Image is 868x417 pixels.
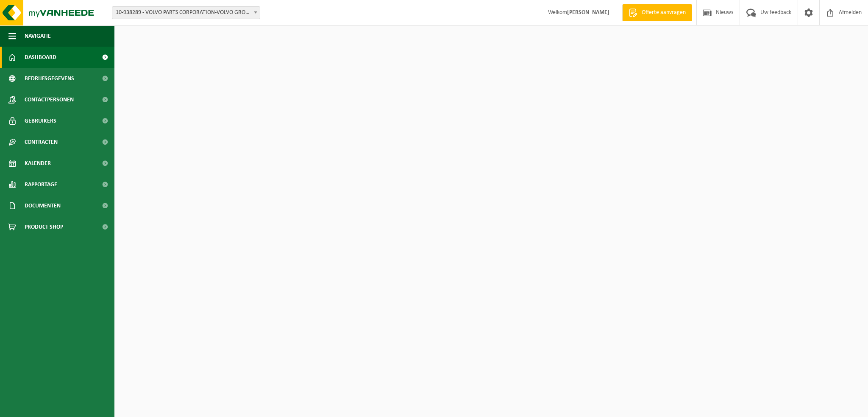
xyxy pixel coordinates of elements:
span: 10-938289 - VOLVO PARTS CORPORATION-VOLVO GROUP/CVA - 9041 OOSTAKKER, SMALLEHEERWEG 31 [112,6,260,19]
span: 10-938289 - VOLVO PARTS CORPORATION-VOLVO GROUP/CVA - 9041 OOSTAKKER, SMALLEHEERWEG 31 [112,7,260,19]
strong: [PERSON_NAME] [567,9,609,16]
span: Product Shop [25,216,63,238]
span: Offerte aanvragen [640,8,688,17]
span: Gebruikers [25,110,56,132]
span: Documenten [25,195,61,216]
a: Offerte aanvragen [622,4,692,21]
span: Bedrijfsgegevens [25,68,74,89]
span: Dashboard [25,47,56,68]
span: Contactpersonen [25,89,74,110]
span: Navigatie [25,25,51,47]
span: Contracten [25,132,58,153]
span: Rapportage [25,174,57,195]
span: Kalender [25,153,51,174]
